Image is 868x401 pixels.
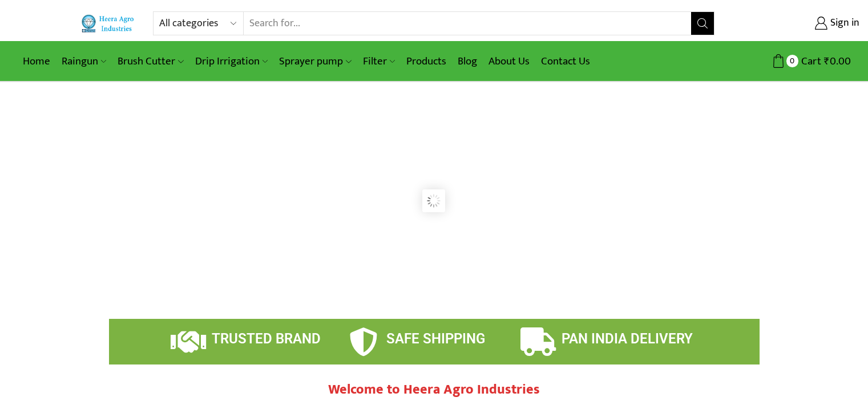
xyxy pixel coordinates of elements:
[17,48,56,75] a: Home
[401,48,452,75] a: Products
[263,382,605,398] h2: Welcome to Heera Agro Industries
[483,48,535,75] a: About Us
[824,52,851,70] bdi: 0.00
[273,48,357,75] a: Sprayer pump
[112,48,189,75] a: Brush Cutter
[212,331,321,347] span: TRUSTED BRAND
[726,51,851,72] a: 0 Cart ₹0.00
[798,54,821,69] span: Cart
[452,48,483,75] a: Blog
[535,48,596,75] a: Contact Us
[357,48,401,75] a: Filter
[786,55,798,67] span: 0
[244,12,692,35] input: Search for...
[732,13,859,34] a: Sign in
[691,12,714,35] button: Search button
[562,331,693,347] span: PAN INDIA DELIVERY
[189,48,273,75] a: Drip Irrigation
[386,331,485,347] span: SAFE SHIPPING
[827,16,859,31] span: Sign in
[56,48,112,75] a: Raingun
[824,52,830,70] span: ₹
